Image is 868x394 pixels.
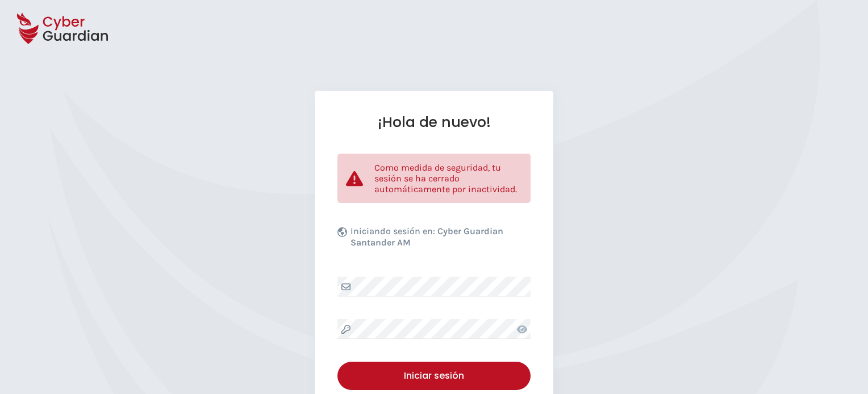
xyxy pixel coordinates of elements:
b: Cyber Guardian Santander AM [350,226,503,248]
button: Iniciar sesión [337,362,531,390]
p: Como medida de seguridad, tu sesión se ha cerrado automáticamente por inactividad. [374,162,522,194]
div: Iniciar sesión [346,369,522,383]
h1: ¡Hola de nuevo! [337,113,531,131]
p: Iniciando sesión en: [350,226,528,254]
